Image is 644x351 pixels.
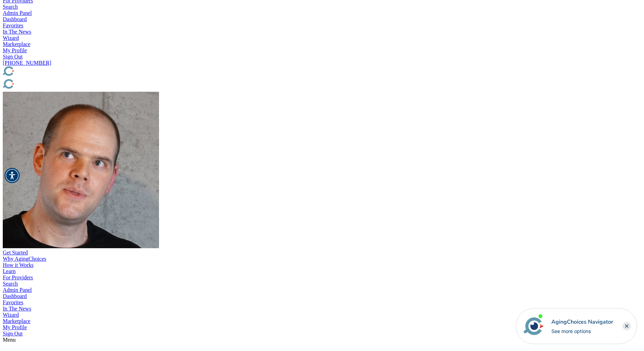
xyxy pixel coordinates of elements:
[3,331,641,337] div: Sign Out
[3,54,641,60] div: Sign Out
[3,318,641,324] div: Marketplace
[4,168,20,183] div: Accessibility Menu
[3,256,641,262] div: Why AgingChoices
[3,262,641,268] div: How it Works
[3,274,641,281] div: For Providers
[3,60,51,66] a: [PHONE_NUMBER]
[3,92,159,248] img: d4d39b5f-dbb1-43f6-b8c8-bcc662e1d89f.jpg
[3,306,641,312] div: In The News
[3,16,641,22] div: Dashboard
[3,250,641,256] div: Get Started
[3,324,641,331] div: My Profile
[3,66,79,78] img: AgingChoices
[3,79,79,90] img: Choice!
[3,312,641,318] div: Wizard
[3,287,641,293] div: Admin Panel
[3,22,641,29] div: Favorites
[3,47,641,54] div: My Profile
[3,4,641,10] div: Search
[3,10,641,16] div: Admin Panel
[3,281,641,287] div: Search
[3,92,641,250] div: Popover trigger
[3,35,641,41] div: Wizard
[3,29,641,35] div: In The News
[623,322,631,330] div: Close
[3,293,641,299] div: Dashboard
[551,327,613,335] div: See more options
[3,299,641,306] div: Favorites
[3,337,641,343] div: Menu
[3,41,641,47] div: Marketplace
[3,268,641,274] div: Learn
[551,318,613,326] div: AgingChoices Navigator
[522,314,545,338] img: avatar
